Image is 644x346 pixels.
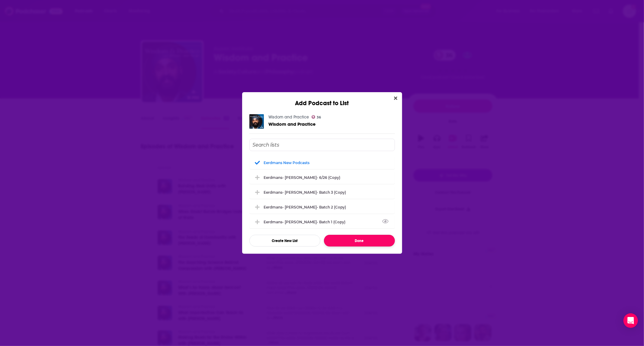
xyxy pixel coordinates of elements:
[264,220,349,224] div: Eerdmans- [PERSON_NAME]- Batch 1 (Copy)
[269,115,309,120] a: Wisdom and Practice
[264,175,341,180] div: Eerdmans- [PERSON_NAME]- 6/26 (Copy)
[249,139,395,247] div: Add Podcast To List
[249,235,320,247] button: Create New List
[249,114,264,129] img: Wisdom and Practice
[317,116,321,119] span: 36
[242,92,402,107] div: Add Podcast to List
[392,95,400,102] button: Close
[623,313,638,328] div: Open Intercom Messenger
[312,115,321,119] a: 36
[249,171,395,184] div: Eerdmans- Cheryl Miller- 6/26 (Copy)
[249,156,395,169] div: Eerdmans new podcasts
[269,121,316,127] span: Wisdom and Practice
[249,139,395,151] input: Search lists
[264,190,346,195] div: Eerdmans- [PERSON_NAME]- Batch 3 (Copy)
[324,235,395,247] button: Done
[249,186,395,199] div: Eerdmans- Scott Coley- Batch 3 (Copy)
[264,160,310,165] div: Eerdmans new podcasts
[346,223,349,224] button: View Link
[249,200,395,214] div: Eerdmans- Scott Coley- Batch 2 (Copy)
[269,121,316,127] a: Wisdom and Practice
[264,205,346,209] div: Eerdmans- [PERSON_NAME]- Batch 2 (Copy)
[249,215,395,228] div: Eerdmans- Scott Coley- Batch 1 (Copy)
